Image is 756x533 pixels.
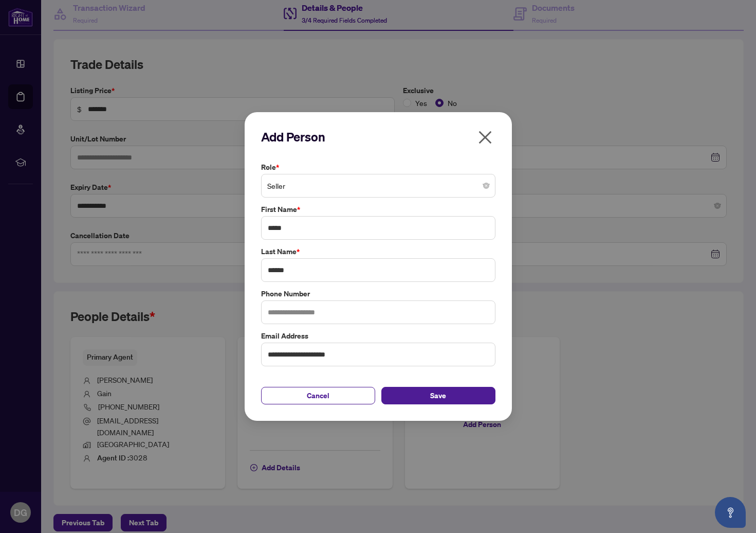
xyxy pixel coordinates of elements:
span: Cancel [307,387,329,404]
label: First Name [261,204,495,215]
label: Last Name [261,246,495,257]
span: close-circle [483,183,489,189]
button: Save [381,387,495,404]
button: Open asap [715,497,746,528]
label: Email Address [261,330,495,342]
span: close [477,129,493,146]
label: Phone Number [261,288,495,299]
span: Seller [267,176,489,196]
h2: Add Person [261,129,495,145]
span: Save [430,387,446,404]
button: Cancel [261,387,375,404]
label: Role [261,162,495,173]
